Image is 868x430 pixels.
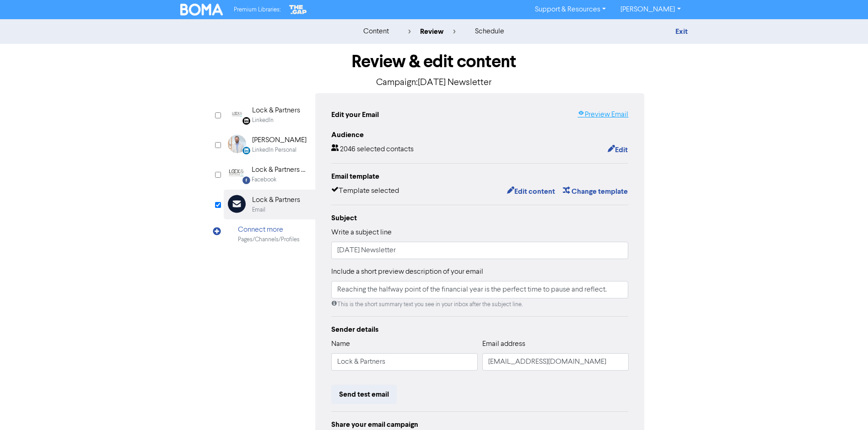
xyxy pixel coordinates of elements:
label: Write a subject line [331,227,392,238]
button: Edit [607,144,628,156]
div: Email template [331,171,629,182]
a: [PERSON_NAME] [613,2,688,17]
div: Sender details [331,324,629,335]
div: Connect more [238,224,300,235]
img: Facebook [228,165,246,183]
div: 2046 selected contacts [331,144,414,156]
div: Facebook [252,175,276,184]
img: The Gap [288,4,308,16]
iframe: Chat Widget [822,386,868,430]
img: BOMA Logo [180,4,223,16]
a: Exit [675,27,688,36]
div: schedule [475,26,504,37]
div: Facebook Lock & Partners Chartered AccountantsFacebook [224,159,315,189]
a: Preview Email [577,109,628,120]
p: Campaign: [DATE] Newsletter [224,76,645,90]
div: Share your email campaign [331,419,629,430]
div: Lock & PartnersEmail [224,190,315,219]
div: content [363,26,389,37]
button: Edit content [507,186,555,197]
div: This is the short summary text you see in your inbox after the subject line. [331,300,629,309]
div: Connect morePages/Channels/Profiles [224,219,315,249]
div: Email [252,206,265,214]
div: Lock & Partners [252,105,300,116]
div: Pages/Channels/Profiles [238,235,300,244]
div: Linkedin Lock & PartnersLinkedIn [224,100,315,130]
label: Email address [482,339,525,350]
div: LinkedIn Personal [252,146,297,154]
div: review [408,26,456,37]
div: Subject [331,212,629,223]
button: Send test email [331,385,397,404]
div: Template selected [331,186,399,197]
div: Lock & Partners [252,195,300,206]
span: Premium Libraries: [234,7,280,13]
label: Include a short preview description of your email [331,266,483,277]
div: LinkedIn [252,116,274,125]
div: Lock & Partners Chartered Accountants [252,165,310,175]
a: Support & Resources [528,2,613,17]
h1: Review & edit content [224,51,645,72]
label: Name [331,339,350,350]
div: [PERSON_NAME] [252,135,307,146]
div: Audience [331,129,629,140]
img: LinkedinPersonal [228,135,246,153]
div: LinkedinPersonal [PERSON_NAME]LinkedIn Personal [224,130,315,159]
img: Linkedin [228,105,246,123]
button: Change template [562,186,628,197]
div: Edit your Email [331,109,379,120]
